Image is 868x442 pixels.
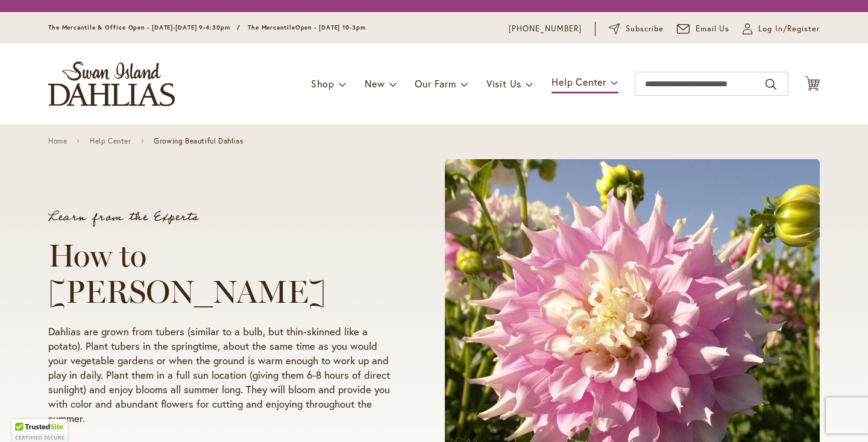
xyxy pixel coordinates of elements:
[696,23,730,35] span: Email Us
[365,77,385,90] span: New
[677,23,730,35] a: Email Us
[609,23,664,35] a: Subscribe
[415,77,456,90] span: Our Farm
[509,23,582,35] a: [PHONE_NUMBER]
[766,75,776,94] button: Search
[758,23,820,35] span: Log In/Register
[311,77,335,90] span: Shop
[90,137,131,145] a: Help Center
[743,23,820,35] a: Log In/Register
[48,324,399,426] p: Dahlias are grown from tubers (similar to a bulb, but thin-skinned like a potato). Plant tubers i...
[48,211,399,223] p: Learn from the Experts
[48,137,67,145] a: Home
[48,24,295,31] span: The Mercantile & Office Open - [DATE]-[DATE] 9-4:30pm / The Mercantile
[295,24,366,31] span: Open - [DATE] 10-3pm
[48,238,399,310] h1: How to [PERSON_NAME]
[154,137,243,145] span: Growing Beautiful Dahlias
[486,77,521,90] span: Visit Us
[48,62,175,106] a: store logo
[626,23,664,35] span: Subscribe
[552,75,606,88] span: Help Center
